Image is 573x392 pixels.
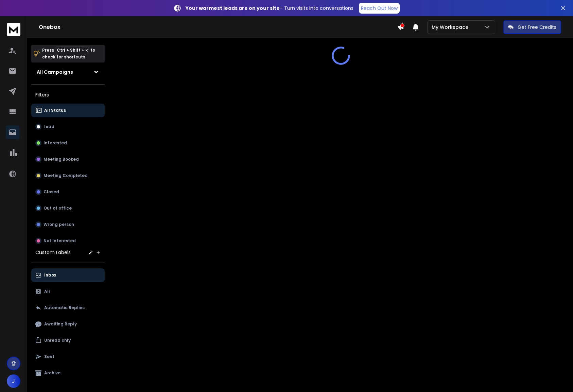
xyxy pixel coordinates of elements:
p: Press to check for shortcuts. [42,47,95,60]
button: J [7,374,20,388]
button: Lead [31,120,105,133]
p: Automatic Replies [44,305,85,310]
p: Unread only [44,338,71,343]
p: My Workspace [432,24,471,31]
p: Archive [44,370,60,376]
p: Meeting Completed [44,173,88,178]
button: Closed [31,185,105,199]
button: Meeting Completed [31,169,105,182]
button: Interested [31,136,105,150]
button: Sent [31,350,105,363]
a: Reach Out Now [359,3,400,14]
p: Not Interested [44,238,76,244]
h1: Onebox [39,23,397,31]
img: logo [7,23,20,36]
h1: All Campaigns [37,69,73,75]
p: Sent [44,354,54,359]
p: Lead [44,124,54,129]
h3: Custom Labels [35,249,71,256]
button: All Campaigns [31,65,105,79]
button: All [31,285,105,298]
p: All [44,289,50,294]
button: Wrong person [31,218,105,231]
button: Archive [31,366,105,380]
button: Unread only [31,334,105,347]
button: Awaiting Reply [31,317,105,331]
button: All Status [31,104,105,117]
p: Reach Out Now [361,5,398,12]
p: Awaiting Reply [44,321,77,327]
button: Get Free Credits [503,20,561,34]
button: Not Interested [31,234,105,248]
p: Interested [44,140,67,146]
h3: Filters [31,90,105,100]
p: Inbox [44,272,56,278]
p: – Turn visits into conversations [186,5,353,12]
p: Meeting Booked [44,157,79,162]
button: Inbox [31,268,105,282]
p: Get Free Credits [518,24,556,31]
button: Out of office [31,201,105,215]
span: Ctrl + Shift + k [56,46,89,54]
strong: Your warmest leads are on your site [186,5,280,12]
button: Automatic Replies [31,301,105,315]
p: Out of office [44,206,72,211]
p: All Status [44,108,66,113]
button: Meeting Booked [31,153,105,166]
p: Wrong person [44,222,74,227]
p: Closed [44,189,59,195]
